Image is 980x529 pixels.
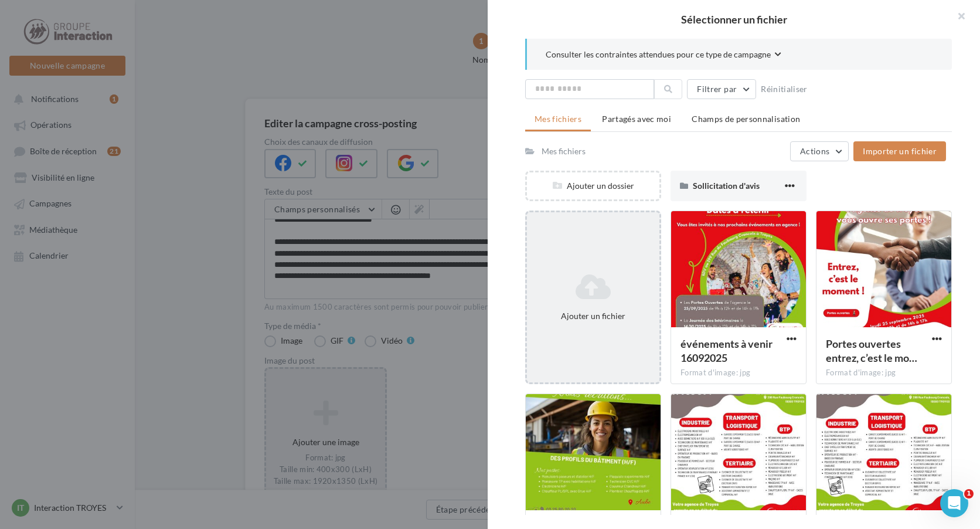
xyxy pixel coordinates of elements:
span: Importer un fichier [863,146,937,156]
span: Actions [800,146,829,156]
span: 1 [964,489,974,499]
span: Portes ouvertes entrez, c’est le moment ! (1) [826,337,917,364]
button: Importer un fichier [853,141,946,161]
div: Format d'image: jpg [680,368,797,378]
div: Format d'image: jpg [826,368,942,378]
span: événements à venir 16092025 [680,337,773,364]
button: Actions [790,141,849,161]
div: Ajouter un fichier [532,310,655,322]
span: Partagés avec moi [602,114,671,124]
button: Réinitialiser [756,82,812,96]
span: Sollicitation d'avis [693,181,760,191]
div: Ajouter un dossier [527,180,659,192]
span: Champs de personnalisation [692,114,800,124]
iframe: Intercom live chat [940,489,968,517]
button: Filtrer par [687,79,756,99]
h2: Sélectionner un fichier [506,14,961,25]
span: Mes fichiers [535,114,581,124]
span: Consulter les contraintes attendues pour ce type de campagne [546,49,771,60]
div: Mes fichiers [542,145,586,157]
button: Consulter les contraintes attendues pour ce type de campagne [546,48,781,63]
